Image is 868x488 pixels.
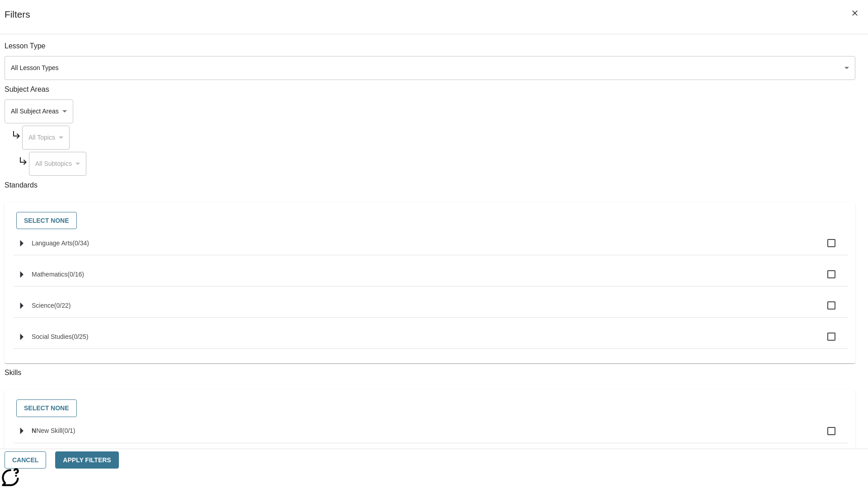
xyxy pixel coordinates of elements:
[32,427,36,434] span: N
[16,212,77,230] button: Select None
[62,427,75,434] span: 0 skills selected/1 skills in group
[14,231,848,356] ul: Select standards
[55,451,118,469] button: Apply Filters
[36,427,62,434] span: New Skill
[22,126,70,150] div: Select a Subject Area
[32,239,72,247] span: Language Arts
[5,451,46,469] button: Cancel
[29,152,86,176] div: Select a Subject Area
[32,302,54,309] span: Science
[72,239,89,247] span: 0 standards selected/34 standards in group
[845,4,864,23] button: Close Filters side menu
[5,99,73,123] div: Select a Subject Area
[5,9,30,34] h1: Filters
[32,333,72,340] span: Social Studies
[5,56,855,80] div: Select a lesson type
[54,302,71,309] span: 0 standards selected/22 standards in group
[5,180,855,191] p: Standards
[12,397,848,419] div: Select skills
[5,41,855,52] p: Lesson Type
[16,399,77,417] button: Select None
[12,210,848,232] div: Select standards
[5,84,855,95] p: Subject Areas
[67,271,84,278] span: 0 standards selected/16 standards in group
[5,368,855,378] p: Skills
[32,271,67,278] span: Mathematics
[72,333,89,340] span: 0 standards selected/25 standards in group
